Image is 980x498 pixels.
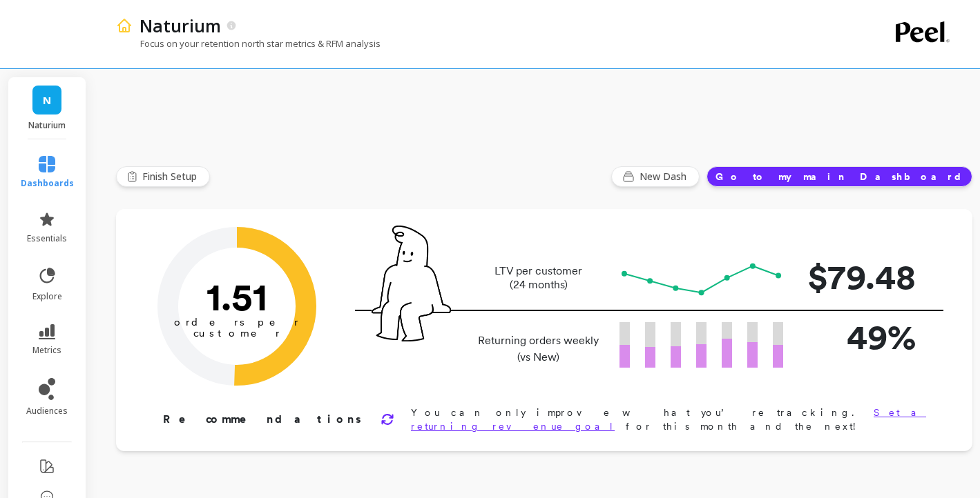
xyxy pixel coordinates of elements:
span: New Dash [640,170,691,183]
p: Naturium [22,120,73,131]
p: $79.48 [805,251,916,303]
span: metrics [32,345,61,356]
img: pal seatted on line [372,226,451,341]
span: Finish Setup [142,170,201,183]
tspan: orders per [174,316,300,328]
span: essentials [27,233,67,244]
span: audiences [26,406,68,417]
p: Recommendations [163,411,364,428]
button: Go to my main Dashboard [707,166,972,187]
p: 49% [805,311,916,363]
text: 1.51 [206,274,267,319]
button: New Dash [611,166,700,187]
p: Returning orders weekly (vs New) [474,332,603,366]
p: You can only improve what you’re tracking. for this month and the next! [411,406,928,433]
span: explore [32,291,62,302]
p: LTV per customer (24 months) [474,264,603,292]
tspan: customer [193,327,281,339]
button: Finish Setup [116,166,210,187]
span: N [43,92,51,108]
span: dashboards [21,178,74,189]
